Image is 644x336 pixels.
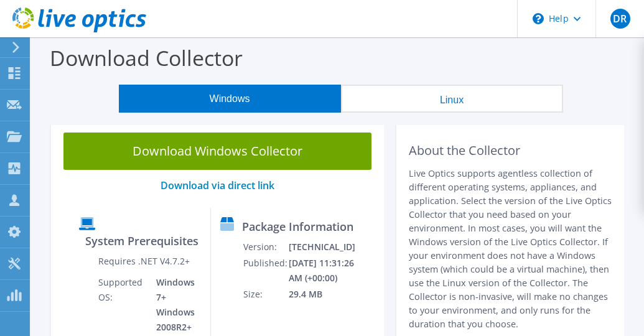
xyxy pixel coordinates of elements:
a: Download via direct link [161,179,274,192]
button: Windows [119,85,341,113]
label: Download Collector [50,44,243,72]
button: Linux [341,85,563,113]
td: Windows 7+ Windows 2008R2+ [147,274,201,335]
label: Package Information [242,220,353,233]
p: Live Optics supports agentless collection of different operating systems, appliances, and applica... [409,167,612,331]
td: Supported OS: [98,274,147,335]
a: Download Windows Collector [63,133,371,170]
td: Published: [243,255,288,286]
svg: \n [533,13,544,24]
td: Version: [243,239,288,255]
td: 29.4 MB [288,286,356,302]
td: [TECHNICAL_ID] [288,239,356,255]
span: DR [610,9,630,29]
h2: About the Collector [409,143,612,158]
label: System Prerequisites [85,235,198,247]
label: Requires .NET V4.7.2+ [98,255,190,268]
td: Size: [243,286,288,302]
td: [DATE] 11:31:26 AM (+00:00) [288,255,356,286]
